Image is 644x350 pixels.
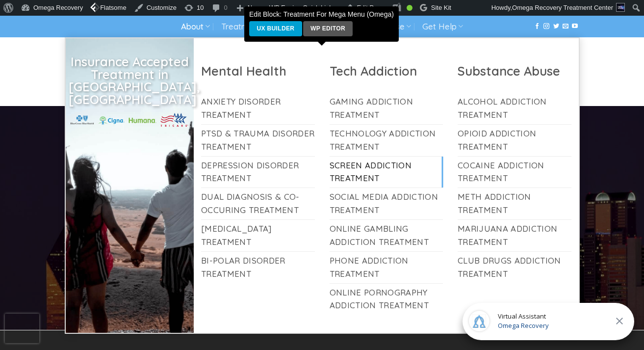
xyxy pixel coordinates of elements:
[201,220,315,251] a: [MEDICAL_DATA] Treatment
[534,23,540,30] a: Follow on Facebook
[543,23,549,30] a: Follow on Instagram
[458,125,571,156] a: Opioid Addiction Treatment
[201,157,315,188] a: Depression Disorder Treatment
[407,5,412,11] div: Good
[201,93,315,124] a: Anxiety Disorder Treatment
[563,23,568,30] a: Send us an email
[201,252,315,283] a: Bi-Polar Disorder Treatment
[330,63,443,79] h2: Tech Addiction
[330,220,443,251] a: Online Gambling Addiction Treatment
[69,55,190,106] h2: Insurance Accepted Treatment in [GEOGRAPHIC_DATA], [GEOGRAPHIC_DATA]
[422,18,463,36] a: Get Help
[330,188,443,219] a: Social Media Addiction Treatment
[330,157,443,188] a: Screen Addiction Treatment
[245,7,398,41] div: Edit Block: Treatment For Mega Menu (Omega)
[330,125,443,156] a: Technology Addiction Treatment
[181,18,210,36] a: About
[201,63,315,79] h2: Mental Health
[221,18,283,36] a: Treatment For
[330,252,443,283] a: Phone Addiction Treatment
[458,157,571,188] a: Cocaine Addiction Treatment
[572,23,578,30] a: Follow on YouTube
[458,220,571,251] a: Marijuana Addiction Treatment
[201,188,315,219] a: Dual Diagnosis & Co-Occuring Treatment
[458,93,571,124] a: Alcohol Addiction Treatment
[201,125,315,156] a: PTSD & Trauma Disorder Treatment
[458,252,571,283] a: Club Drugs Addiction Treatment
[431,4,451,11] span: Site Kit
[458,188,571,219] a: Meth Addiction Treatment
[249,21,302,36] a: UX Builder
[553,23,559,30] a: Follow on Twitter
[303,21,353,36] a: WP Editor
[330,284,443,315] a: Online Pornography Addiction Treatment
[5,314,39,343] iframe: reCAPTCHA
[330,93,443,124] a: Gaming Addiction Treatment
[458,63,571,79] h2: Substance Abuse
[512,4,613,11] span: Omega Recovery Treatment Center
